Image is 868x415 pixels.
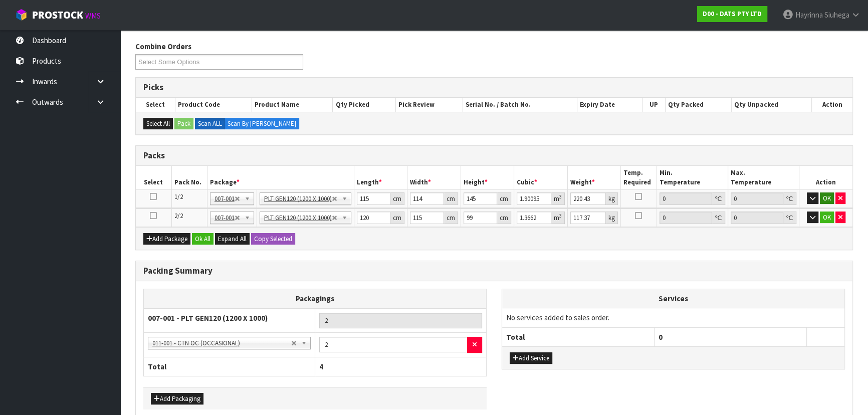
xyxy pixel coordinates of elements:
[497,192,511,205] div: cm
[824,10,849,20] span: Siuhega
[136,166,171,189] th: Select
[264,193,332,205] span: PLT GEN120 (1200 X 1000)
[497,212,511,224] div: cm
[657,166,728,189] th: Min. Temperature
[143,83,845,92] h3: Picks
[665,98,731,112] th: Qty Packed
[559,193,562,200] sup: 3
[174,212,183,220] span: 2/2
[143,233,190,245] button: Add Package
[606,192,618,205] div: kg
[502,308,844,327] td: No services added to sales order.
[697,6,767,22] a: D00 - DATS PTY LTD
[783,212,796,224] div: ℃
[195,118,225,130] label: Scan ALL
[144,289,487,308] th: Packagings
[251,233,295,245] button: Copy Selected
[396,98,463,112] th: Pick Review
[136,98,175,112] th: Select
[567,166,621,189] th: Weight
[783,192,796,205] div: ℃
[144,357,315,376] th: Total
[728,166,799,189] th: Max. Temperature
[218,235,247,243] span: Expand All
[407,166,461,189] th: Width
[444,212,458,224] div: cm
[135,41,191,52] label: Combine Orders
[799,166,852,189] th: Action
[15,9,28,21] img: cube-alt.png
[264,212,332,224] span: PLT GEN120 (1200 X 1000)
[811,98,852,112] th: Action
[225,118,299,130] label: Scan By [PERSON_NAME]
[143,266,845,276] h3: Packing Summary
[732,98,812,112] th: Qty Unpacked
[192,233,213,245] button: Ok All
[444,192,458,205] div: cm
[621,166,657,189] th: Temp. Required
[252,98,333,112] th: Product Name
[390,212,404,224] div: cm
[32,9,83,22] span: ProStock
[820,212,834,224] button: OK
[820,192,834,204] button: OK
[502,289,844,308] th: Services
[712,192,725,205] div: ℃
[559,213,562,219] sup: 3
[174,118,193,130] button: Pack
[319,362,323,371] span: 4
[514,166,567,189] th: Cubic
[151,393,203,405] button: Add Packaging
[152,337,291,349] span: 011-001 - CTN OC (OCCASIONAL)
[461,166,514,189] th: Height
[606,212,618,224] div: kg
[214,212,235,224] span: 007-001
[502,327,655,346] th: Total
[354,166,407,189] th: Length
[390,192,404,205] div: cm
[703,10,762,18] strong: D00 - DATS PTY LTD
[143,118,173,130] button: Select All
[207,166,354,189] th: Package
[712,212,725,224] div: ℃
[333,98,396,112] th: Qty Picked
[510,352,552,364] button: Add Service
[215,233,250,245] button: Expand All
[577,98,642,112] th: Expiry Date
[551,212,565,224] div: m
[171,166,207,189] th: Pack No.
[795,10,823,20] span: Hayrinna
[143,151,845,160] h3: Packs
[85,11,101,21] small: WMS
[214,193,235,205] span: 007-001
[175,98,252,112] th: Product Code
[463,98,577,112] th: Serial No. / Batch No.
[659,332,663,342] span: 0
[551,192,565,205] div: m
[148,313,268,323] strong: 007-001 - PLT GEN120 (1200 X 1000)
[642,98,665,112] th: UP
[174,192,183,201] span: 1/2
